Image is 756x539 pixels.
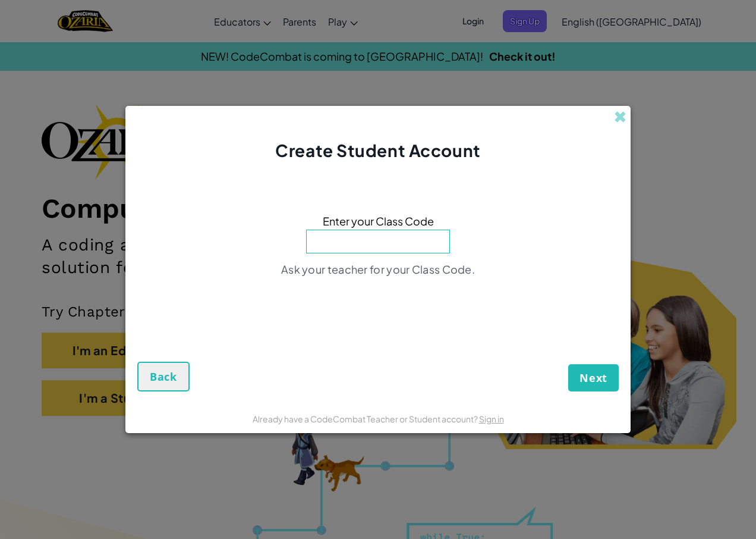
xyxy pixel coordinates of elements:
button: Back [137,362,190,391]
span: Create Student Account [275,140,480,161]
span: Already have a CodeCombat Teacher or Student account? [253,413,479,424]
a: Sign in [479,413,504,424]
span: Back [150,369,177,384]
button: Next [568,364,619,391]
span: Next [579,371,607,385]
span: Enter your Class Code [323,212,434,230]
span: Ask your teacher for your Class Code. [281,262,475,276]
